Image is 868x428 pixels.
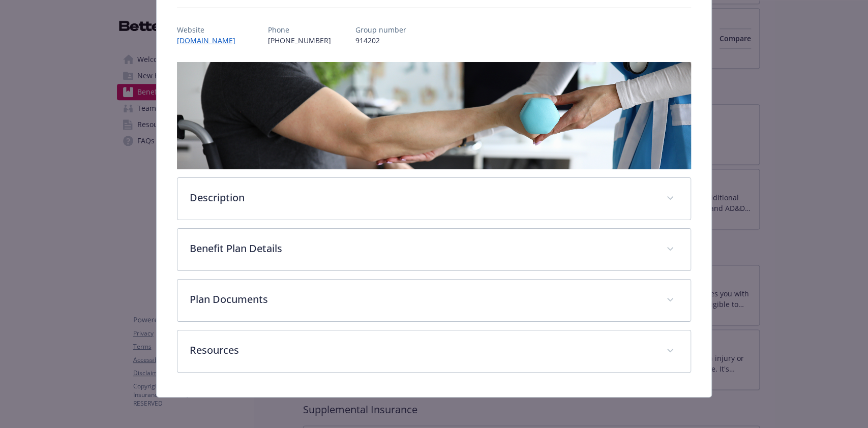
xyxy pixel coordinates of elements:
p: Website [177,24,244,35]
div: Resources [177,330,690,372]
div: Benefit Plan Details [177,229,690,270]
a: [DOMAIN_NAME] [177,36,244,45]
div: Description [177,178,690,220]
p: Plan Documents [190,292,653,307]
img: banner [177,62,691,169]
p: Benefit Plan Details [190,241,653,256]
p: Phone [268,24,331,35]
p: 914202 [355,35,406,46]
p: [PHONE_NUMBER] [268,35,331,46]
p: Group number [355,24,406,35]
div: Plan Documents [177,280,690,321]
p: Resources [190,343,653,358]
p: Description [190,190,653,205]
